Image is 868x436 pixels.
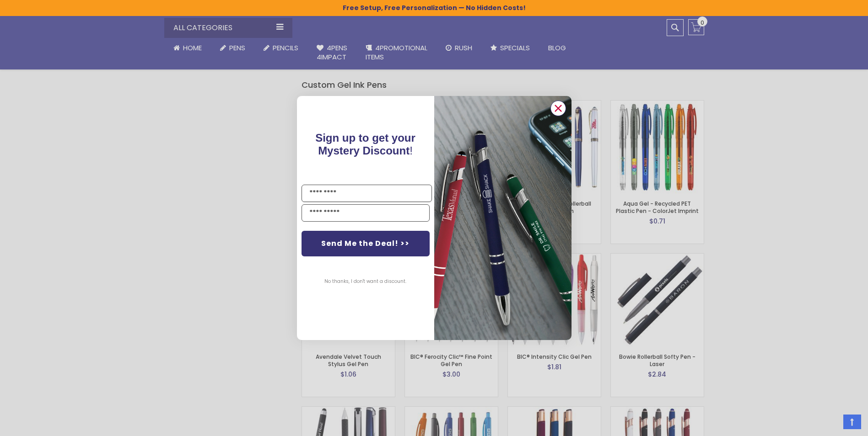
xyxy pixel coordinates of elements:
span: ! [315,132,415,157]
span: Sign up to get your Mystery Discount [315,132,415,157]
img: 081b18bf-2f98-4675-a917-09431eb06994.jpeg [434,96,571,340]
button: Send Me the Deal! >> [302,231,430,256]
input: YOUR EMAIL [302,204,430,222]
button: Close dialog [550,101,566,116]
iframe: Google Customer Reviews [793,411,868,436]
button: No thanks, I don't want a discount. [320,270,411,293]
